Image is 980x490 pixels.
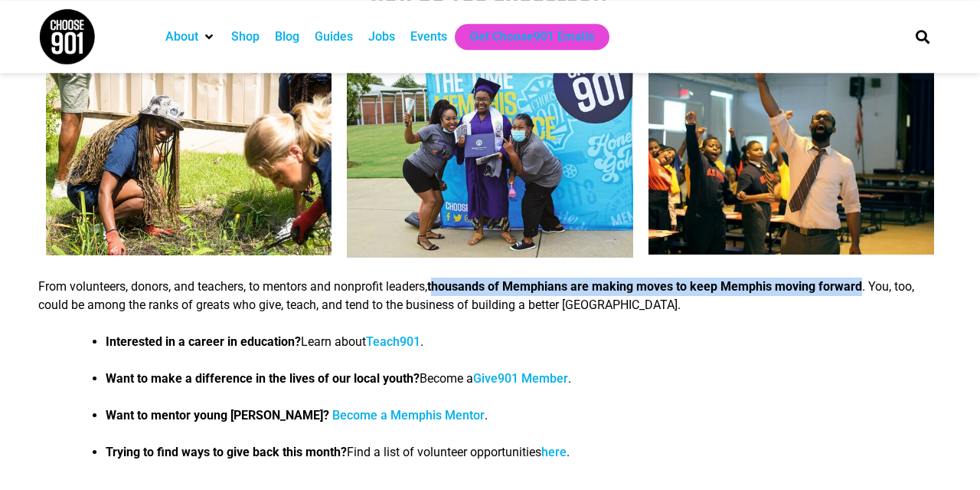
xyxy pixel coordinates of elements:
[106,443,942,462] li: Find a list of volunteer opportunities .
[368,28,395,46] a: Jobs
[410,28,447,46] a: Events
[470,28,594,46] a: Get Choose901 Emails
[165,28,198,46] a: About
[106,408,329,423] strong: Want to mentor young [PERSON_NAME]?
[106,445,347,459] strong: Trying to find ways to give back this month?
[106,370,942,388] li: Become a .
[332,408,485,423] a: Become a Memphis Mentor
[106,333,942,351] li: Learn about .
[106,371,420,386] strong: Want to make a difference in the lives of our local youth?
[158,24,224,50] div: About
[38,278,942,314] p: From volunteers, donors, and teachers, to mentors and nonprofit leaders, . You, too, could be amo...
[366,334,420,349] a: Teach901
[106,334,301,349] strong: Interested in a career in education?
[315,28,353,46] a: Guides
[106,406,942,425] li: .
[427,279,862,294] strong: thousands of Memphians are making moves to keep Memphis moving forward
[231,28,260,46] a: Shop
[46,64,332,255] img: This vibrant scene shows people gardening and pulling weeds in an outdoor area during the daytime...
[473,371,568,386] a: Give901 Member
[541,445,567,459] a: here
[910,24,936,49] div: Search
[275,28,299,46] a: Blog
[158,24,890,50] nav: Main nav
